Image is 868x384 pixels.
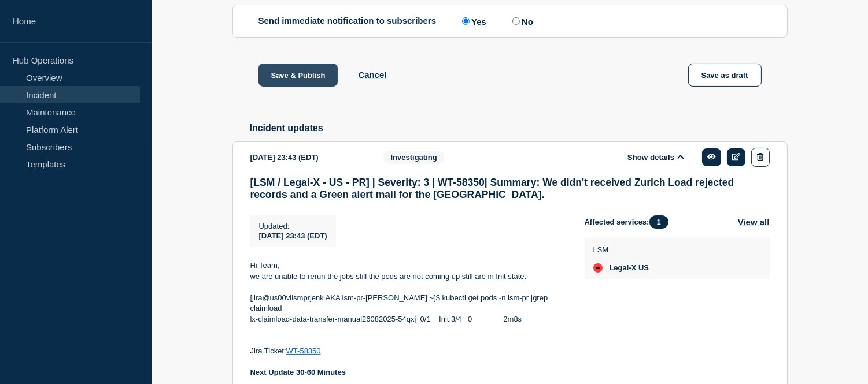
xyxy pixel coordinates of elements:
[250,123,788,133] h2: Incident updates
[509,16,533,27] label: No
[593,263,603,273] div: down
[258,16,762,27] div: Send immediate notification to subscribers
[250,368,346,376] strong: Next Update 30-60 Minutes
[358,70,386,80] button: Cancel
[462,17,470,25] input: Yes
[250,260,566,271] p: Hi Team,
[593,245,649,254] p: LSM
[649,215,668,229] span: 1
[512,17,520,25] input: No
[383,151,445,164] span: Investigating
[250,148,366,167] div: [DATE] 23:43 (EDT)
[624,152,688,162] button: Show details
[250,177,770,201] h3: [LSM / Legal-X - US - PR] | Severity: 3 | WT-58350| Summary: We didn't received Zurich Load rejec...
[259,222,327,230] p: Updated :
[459,16,486,27] label: Yes
[250,314,566,325] p: lx-claimload-data-transfer-manual26082025-54qxj 0/1 Init:3/4 0 2m8s
[738,215,770,229] button: View all
[258,64,338,87] button: Save & Publish
[585,215,674,229] span: Affected services:
[259,232,327,240] span: [DATE] 23:43 (EDT)
[250,346,566,356] p: Jira Ticket: .
[286,346,321,355] a: WT-58350
[688,64,762,87] button: Save as draft
[258,16,437,27] p: Send immediate notification to subscribers
[610,263,649,273] span: Legal-X US
[250,271,566,282] p: we are unable to rerun the jobs still the pods are not coming up still are in Init state.
[250,293,566,314] p: [jira@us00vllsmprjenk AKA lsm-pr-[PERSON_NAME] ~]$ kubectl get pods -n lsm-pr |grep claimload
